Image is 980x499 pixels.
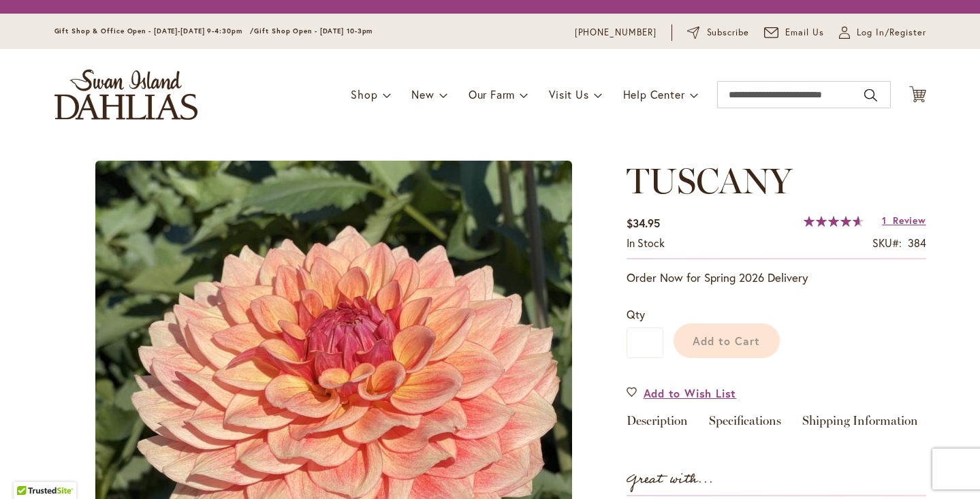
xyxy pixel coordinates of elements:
a: Specifications [709,415,781,434]
span: Review [893,214,926,227]
span: In stock [627,236,665,250]
a: Add to Wish List [627,385,737,401]
span: 1 [882,214,887,227]
span: Gift Shop Open - [DATE] 10-3pm [254,27,373,35]
span: Gift Shop & Office Open - [DATE]-[DATE] 9-4:30pm / [54,27,255,35]
span: Visit Us [549,87,588,101]
a: Log In/Register [839,26,926,39]
div: 384 [908,236,926,251]
a: Subscribe [687,26,749,39]
span: Log In/Register [857,26,926,39]
span: Help Center [623,87,685,101]
a: Description [627,415,688,434]
span: New [411,87,434,101]
span: Qty [627,307,645,321]
a: 1 Review [882,214,926,227]
a: Email Us [764,26,824,39]
span: Add to Wish List [644,385,737,401]
p: Order Now for Spring 2026 Delivery [627,270,926,286]
span: Our Farm [469,87,515,101]
span: Shop [351,87,377,101]
a: [PHONE_NUMBER] [575,26,657,39]
span: Email Us [785,26,824,39]
a: Shipping Information [802,415,918,434]
span: $34.95 [627,216,660,230]
iframe: Launch Accessibility Center [10,451,48,489]
div: Detailed Product Info [627,415,926,434]
span: TUSCANY [627,159,792,202]
div: Availability [627,236,665,251]
strong: Great with... [627,468,714,491]
strong: SKU [872,236,902,250]
a: store logo [54,69,197,120]
span: Subscribe [707,26,750,39]
div: 93% [804,216,864,227]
